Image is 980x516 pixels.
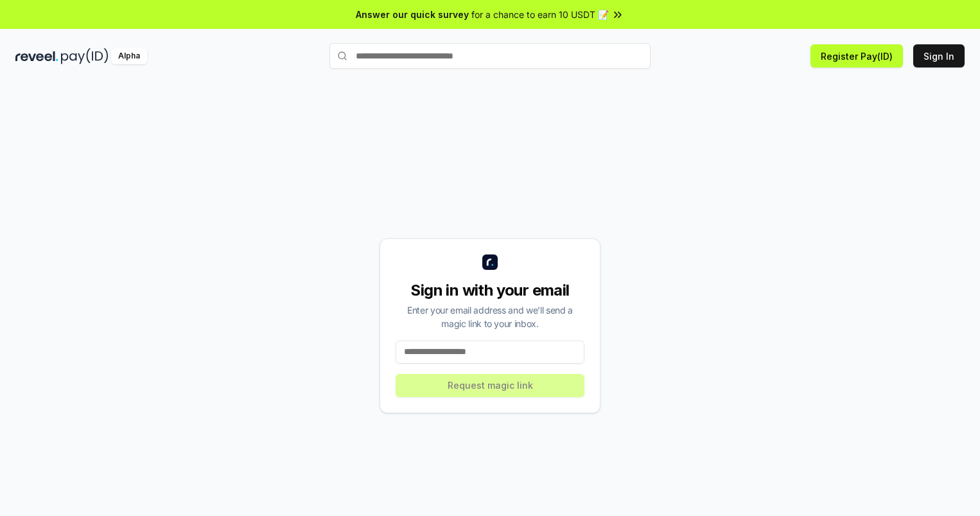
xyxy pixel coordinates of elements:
img: logo_small [482,254,498,270]
div: Enter your email address and we’ll send a magic link to your inbox. [396,303,584,330]
div: Sign in with your email [396,280,584,301]
span: Answer our quick survey [356,8,469,21]
img: pay_id [61,48,109,64]
button: Register Pay(ID) [810,44,903,67]
button: Sign In [913,44,965,67]
div: Alpha [111,48,147,64]
img: reveel_dark [15,48,58,64]
span: for a chance to earn 10 USDT 📝 [471,8,609,21]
